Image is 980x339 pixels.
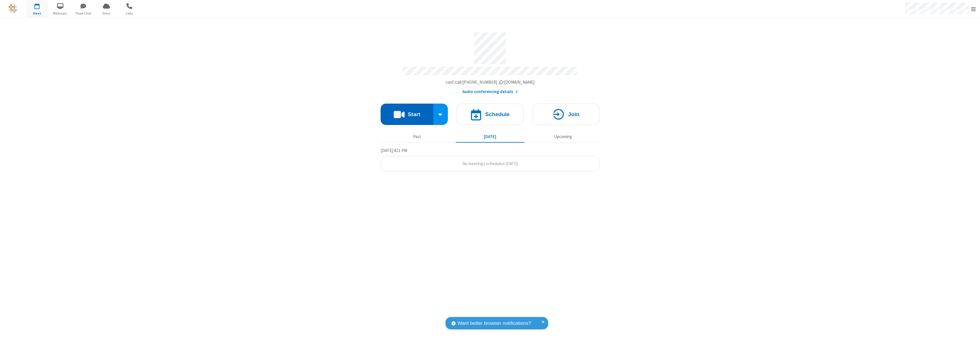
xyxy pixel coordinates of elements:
span: Calls [119,11,140,16]
img: QA Selenium DO NOT DELETE OR CHANGE [9,4,17,13]
button: Upcoming [529,131,597,142]
button: [DATE] [456,131,524,142]
span: Webinars [50,11,71,16]
div: Start conference options [433,104,448,125]
span: Want better browser notifications? [458,320,531,327]
iframe: Chat [966,324,976,335]
span: [DATE] 4:11 PM [381,148,407,153]
h4: Schedule [485,112,510,117]
button: Audio conferencing details [462,89,518,95]
span: Copy my meeting room link [446,79,535,85]
span: Team Chat [73,11,94,16]
h4: Start [408,112,420,117]
section: Account details [381,28,599,95]
span: Drive [96,11,117,16]
span: No meetings scheduled [DATE] [462,161,518,166]
button: Schedule [456,104,524,125]
button: Past [383,131,452,142]
section: Today's Meetings [381,147,599,172]
button: Copy my meeting room linkCopy my meeting room link [446,79,535,86]
span: Meet [26,11,48,16]
button: Join [532,104,599,125]
button: Start [381,104,433,125]
h4: Join [568,112,579,117]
